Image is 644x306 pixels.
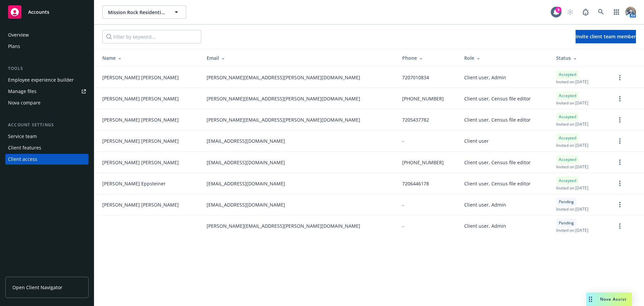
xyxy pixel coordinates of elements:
span: [PHONE_NUMBER] [402,95,444,102]
div: Status [556,54,605,61]
div: Phone [402,54,454,61]
span: [PERSON_NAME][EMAIL_ADDRESS][PERSON_NAME][DOMAIN_NAME] [207,116,360,123]
button: Invite client team member [576,30,636,43]
span: [PERSON_NAME] [PERSON_NAME] [102,116,179,123]
span: Client user, Admin [464,222,506,229]
div: Role [464,54,545,61]
span: Accepted [559,178,576,184]
a: Start snowing [563,5,577,19]
a: Manage files [5,86,89,97]
span: [EMAIL_ADDRESS][DOMAIN_NAME] [207,201,285,208]
span: [PERSON_NAME] [PERSON_NAME] [102,95,179,102]
span: Accounts [28,9,49,15]
a: more [616,222,624,230]
span: - [402,222,404,229]
button: Nova Assist [586,293,632,306]
span: [PERSON_NAME] [PERSON_NAME] [102,201,179,208]
span: Accepted [559,72,576,78]
span: Nova Assist [600,296,627,302]
div: Nova compare [8,97,41,108]
span: [EMAIL_ADDRESS][DOMAIN_NAME] [207,180,285,187]
span: Accepted [559,93,576,99]
span: Accepted [559,114,576,120]
span: [PERSON_NAME] [PERSON_NAME] [102,137,179,144]
div: Drag to move [586,293,595,306]
span: [PERSON_NAME][EMAIL_ADDRESS][PERSON_NAME][DOMAIN_NAME] [207,95,360,102]
span: Invited on [DATE] [556,164,588,170]
div: Plans [8,41,20,52]
span: [PERSON_NAME] Eppsteiner [102,180,166,187]
span: 7207010834 [402,74,429,81]
a: Switch app [610,5,623,19]
span: Client user, Admin [464,74,506,81]
span: Invited on [DATE] [556,121,588,127]
span: Client user [464,137,489,144]
span: - [402,137,404,144]
span: [PERSON_NAME] [PERSON_NAME] [102,74,179,81]
span: Client user, Census file editor [464,116,531,123]
a: more [616,74,624,82]
span: Invited on [DATE] [556,79,588,85]
div: Client access [8,154,37,165]
button: Mission Rock Residential, LLC [102,5,186,19]
span: Mission Rock Residential, LLC [108,9,166,16]
span: [PERSON_NAME] [PERSON_NAME] [102,159,179,166]
div: Manage files [8,86,37,97]
a: more [616,95,624,103]
img: photo [625,7,636,17]
div: Tools [5,65,89,72]
span: 7206446178 [402,180,429,187]
span: Invite client team member [576,33,636,40]
span: 7205437782 [402,116,429,123]
a: Search [594,5,608,19]
a: Client access [5,154,89,165]
span: Invited on [DATE] [556,206,588,212]
a: more [616,179,624,187]
span: [EMAIL_ADDRESS][DOMAIN_NAME] [207,137,285,144]
span: [PERSON_NAME][EMAIL_ADDRESS][PERSON_NAME][DOMAIN_NAME] [207,74,360,81]
a: Service team [5,131,89,142]
div: Email [207,54,391,61]
a: Plans [5,41,89,52]
span: [PHONE_NUMBER] [402,159,444,166]
span: Accepted [559,135,576,141]
div: Overview [8,30,29,40]
span: [EMAIL_ADDRESS][DOMAIN_NAME] [207,159,285,166]
span: Pending [559,199,574,205]
div: Employee experience builder [8,75,74,85]
span: Invited on [DATE] [556,185,588,191]
div: Account settings [5,122,89,128]
span: Open Client Navigator [12,284,62,291]
a: more [616,201,624,209]
span: Pending [559,220,574,226]
span: [PERSON_NAME][EMAIL_ADDRESS][PERSON_NAME][DOMAIN_NAME] [207,222,360,229]
input: Filter by keyword... [102,30,201,43]
a: more [616,116,624,124]
span: Invited on [DATE] [556,227,588,233]
a: Nova compare [5,97,89,108]
div: Client features [8,142,41,153]
div: Service team [8,131,37,142]
span: Client user, Admin [464,201,506,208]
a: Report a Bug [579,5,592,19]
a: Accounts [5,3,89,21]
div: Name [102,54,196,61]
a: Client features [5,142,89,153]
span: - [402,201,404,208]
a: Employee experience builder [5,75,89,85]
span: Invited on [DATE] [556,142,588,148]
a: Overview [5,30,89,40]
a: more [616,137,624,145]
span: Client user, Census file editor [464,159,531,166]
span: Accepted [559,157,576,163]
span: Invited on [DATE] [556,100,588,106]
span: Client user, Census file editor [464,95,531,102]
span: Client user, Census file editor [464,180,531,187]
a: more [616,158,624,166]
div: 9 [555,7,561,13]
